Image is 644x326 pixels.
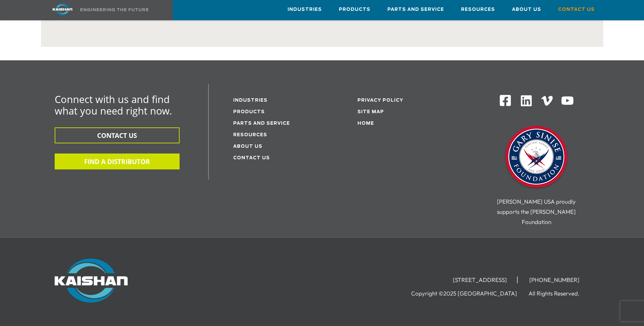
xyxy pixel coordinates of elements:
button: FIND A DISTRIBUTOR [55,154,180,169]
a: About Us [233,144,262,149]
span: Parts and Service [387,6,444,14]
a: Home [357,121,374,126]
a: About Us [512,0,541,19]
img: Vimeo [541,96,553,106]
img: Gary Sinise Foundation [502,124,570,191]
span: About Us [512,6,541,14]
span: Industries [288,6,322,14]
img: Facebook [499,94,512,107]
a: Parts and Service [387,0,444,19]
span: Products [339,6,370,14]
img: Engineering the future [80,8,148,11]
a: Industries [288,0,322,19]
li: [STREET_ADDRESS] [443,277,518,283]
li: [PHONE_NUMBER] [519,277,590,283]
li: All Rights Reserved. [529,290,590,297]
span: Connect with us and find what you need right now. [55,93,172,117]
span: [PERSON_NAME] USA proudly supports the [PERSON_NAME] Foundation [497,198,576,225]
img: Kaishan [55,259,128,303]
img: Linkedin [520,94,533,107]
img: kaishan logo [37,3,88,15]
a: Resources [233,133,267,137]
a: Products [339,0,370,19]
li: Copyright ©2025 [GEOGRAPHIC_DATA] [411,290,527,297]
span: Resources [461,6,495,14]
a: Parts and service [233,121,290,126]
a: Privacy Policy [357,98,403,103]
button: CONTACT US [55,127,180,143]
a: Contact Us [558,0,595,19]
span: Contact Us [558,6,595,14]
a: Products [233,110,265,114]
a: Site Map [357,110,384,114]
a: Resources [461,0,495,19]
img: Youtube [561,94,574,107]
a: Contact Us [233,156,270,160]
a: Industries [233,98,268,103]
